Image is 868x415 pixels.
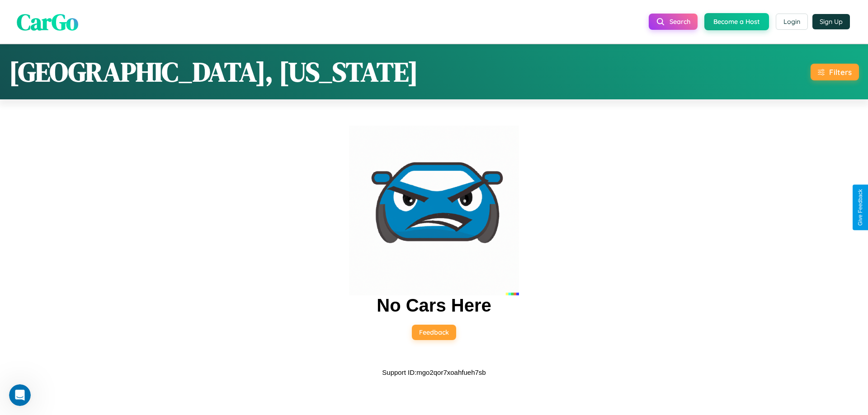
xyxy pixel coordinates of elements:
span: Search [670,18,690,26]
h2: No Cars Here [377,295,491,316]
h1: [GEOGRAPHIC_DATA], [US_STATE] [9,53,418,90]
button: Search [649,14,698,30]
div: Filters [829,67,852,77]
button: Login [776,14,808,30]
iframe: Intercom live chat [9,384,31,406]
button: Feedback [412,325,456,340]
span: CarGo [17,6,78,37]
button: Filters [811,64,859,80]
div: Give Feedback [857,189,863,226]
button: Become a Host [704,13,769,30]
img: car [349,126,519,295]
button: Sign Up [812,14,850,29]
p: Support ID: mgo2qor7xoahfueh7sb [382,366,486,378]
